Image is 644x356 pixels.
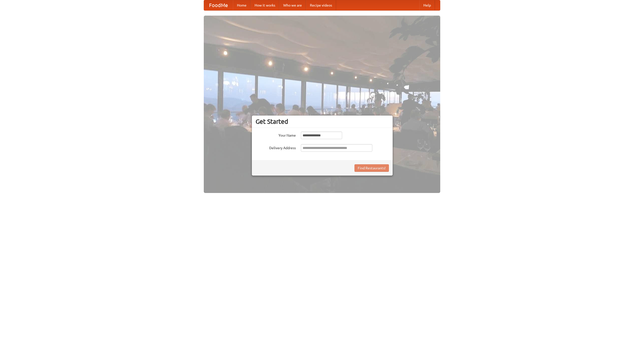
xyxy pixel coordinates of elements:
label: Delivery Address [256,144,296,150]
button: Find Restaurants! [354,164,389,172]
label: Your Name [256,132,296,138]
a: Who we are [279,0,306,10]
a: Home [233,0,251,10]
a: Recipe videos [306,0,336,10]
a: Help [419,0,435,10]
a: FoodMe [204,0,233,10]
h3: Get Started [256,118,389,125]
a: How it works [251,0,279,10]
